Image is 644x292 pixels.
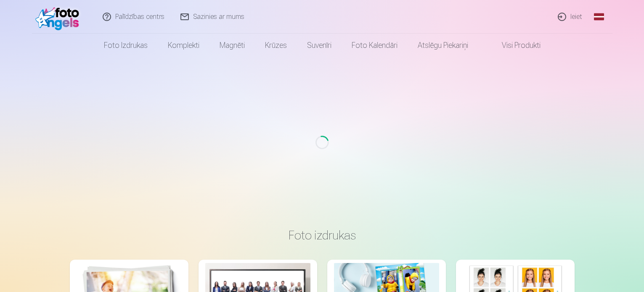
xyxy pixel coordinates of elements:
h3: Foto izdrukas [77,228,568,243]
a: Suvenīri [297,34,342,57]
a: Foto kalendāri [342,34,408,57]
a: Visi produkti [478,34,551,57]
img: /fa1 [35,3,84,30]
a: Atslēgu piekariņi [408,34,478,57]
a: Foto izdrukas [94,34,158,57]
a: Magnēti [209,34,255,57]
a: Komplekti [158,34,209,57]
a: Krūzes [255,34,297,57]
